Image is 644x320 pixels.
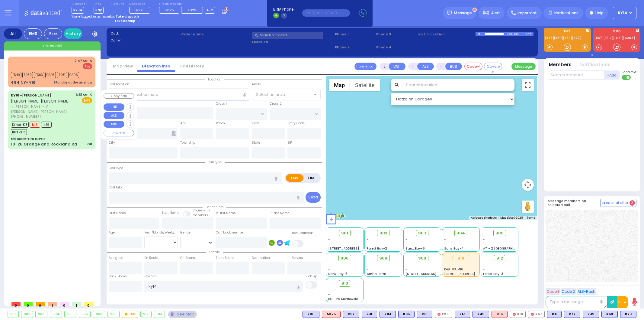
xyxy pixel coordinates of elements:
[513,313,516,316] img: red-radio-icon.svg
[60,302,69,306] span: 0
[405,272,436,276] span: [STREET_ADDRESS]
[579,61,610,68] button: Notifications
[270,211,290,216] label: P Last Name
[93,311,105,318] div: 908
[328,297,362,301] span: BG - 29 Merriewold S.
[256,92,285,98] span: Select an area
[11,93,22,98] span: KY61 -
[144,274,158,279] label: Hospital
[483,242,485,246] span: -
[76,93,88,97] span: 6:51 AM
[595,10,604,16] span: Help
[354,63,376,70] button: Transfer call
[216,256,234,260] label: From Scene
[496,255,503,261] span: 912
[380,311,396,318] div: K83
[483,263,485,267] span: -
[104,121,124,128] button: BUS
[328,272,348,276] span: Sanz Bay-5
[546,288,560,295] button: Code 1
[108,63,137,69] a: Map View
[622,70,636,74] span: Send text
[306,192,321,203] button: Send
[193,208,210,213] small: Share with
[203,205,226,209] span: Patient info
[328,263,330,267] span: -
[367,246,387,251] span: Forest Bay-2
[602,202,605,205] img: comment-alt.png
[72,7,84,14] span: KY34
[129,2,152,6] label: Medic on call
[453,255,469,262] div: 910
[89,92,92,97] span: ✕
[21,311,33,318] div: 902
[216,230,245,235] label: Call back number
[418,32,476,37] label: Last 3 location
[554,36,563,40] a: K69
[144,256,158,260] label: En Route
[328,246,359,251] span: [STREET_ADDRESS]
[114,19,135,23] strong: Take backup
[104,112,124,119] button: ALS
[617,296,628,308] button: 10-4
[89,58,92,64] span: ✕
[444,272,475,276] span: [STREET_ADDRESS]
[44,28,62,39] div: Fire
[11,72,21,78] span: FD40
[606,201,628,205] span: Internal Chat
[564,311,580,318] div: BLS
[341,280,348,286] span: 913
[329,79,350,91] button: Show street map
[343,311,359,318] div: K87
[109,185,122,190] label: Call Info
[444,242,446,246] span: -
[180,140,195,145] label: Township
[193,213,208,217] span: members
[445,63,462,70] button: BUS
[287,121,305,126] label: Entry Code
[94,7,104,14] span: Bay
[111,31,179,36] label: Cad:
[328,267,330,272] span: -
[483,246,528,251] span: AT - 2 [GEOGRAPHIC_DATA]
[306,274,317,279] label: Pick up
[286,174,303,182] label: EMS
[483,267,485,272] span: -
[367,267,369,272] span: -
[87,142,92,146] div: OB
[11,114,41,119] span: [PHONE_NUMBER]
[34,72,44,78] span: FD63
[630,200,635,206] span: 2
[328,242,330,246] span: -
[137,63,175,69] a: Dispatch info
[444,237,446,242] span: -
[444,267,463,272] span: K49, K13, M16
[548,199,600,207] h5: Message members on selected call
[328,237,330,242] span: -
[322,311,341,318] div: ALS
[188,8,197,12] span: FD251
[367,263,369,267] span: -
[216,211,236,216] label: P First Name
[379,255,387,261] span: 908
[104,103,124,111] button: UNIT
[492,311,508,318] div: M16
[484,63,502,70] button: Covered
[109,89,249,100] input: Search location here
[68,72,79,78] span: CAR6
[437,313,441,316] img: red-radio-icon.svg
[341,255,349,261] span: 906
[41,122,52,128] span: K49
[544,30,591,34] label: EMS
[180,230,192,235] label: Gender
[287,140,292,145] label: ZIP
[604,70,620,80] button: +Add
[417,311,432,318] div: K61
[510,311,526,318] div: K18
[418,230,426,236] span: 903
[380,311,396,318] div: BLS
[417,311,432,318] div: BLS
[577,288,596,295] button: ALS-Rush
[162,211,179,215] label: Last Name
[507,31,512,38] div: 0:00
